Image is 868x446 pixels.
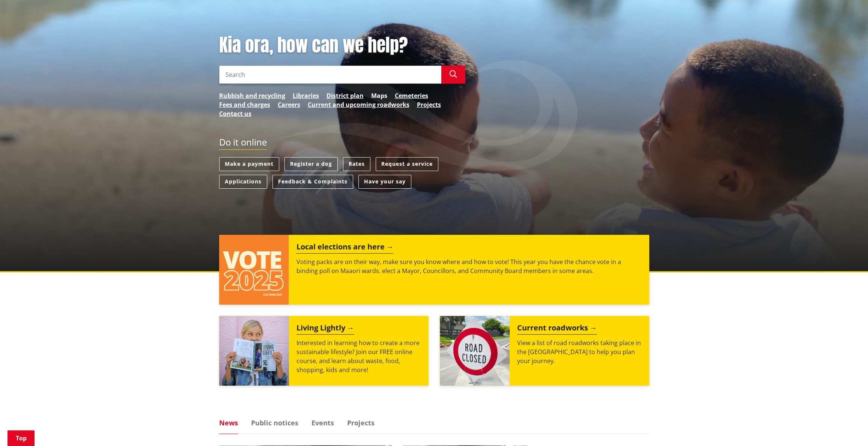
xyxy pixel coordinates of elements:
[376,157,438,171] a: Request a service
[293,91,319,100] a: Libraries
[219,66,441,84] input: Search input
[517,338,642,365] p: View a list of road roadworks taking place in the [GEOGRAPHIC_DATA] to help you plan your journey.
[219,235,649,305] a: Local elections are here Voting packs are on their way, make sure you know where and how to vote!...
[219,157,279,171] a: Make a payment
[326,91,364,100] a: District plan
[308,100,409,109] a: Current and upcoming roadworks
[311,419,334,426] a: Events
[219,419,238,426] a: News
[343,157,370,171] a: Rates
[440,316,649,386] a: Current roadworks View a list of road roadworks taking place in the [GEOGRAPHIC_DATA] to help you...
[296,242,393,254] h2: Local elections are here
[219,35,465,56] h1: Kia ora, how can we help?
[417,100,441,109] a: Projects
[219,316,289,386] img: Mainstream Green Workshop Series
[296,338,421,374] p: Interested in learning how to create a more sustainable lifestyle? Join our FREE online course, a...
[219,100,270,109] a: Fees and charges
[219,175,267,189] a: Applications
[517,323,597,335] h2: Current roadworks
[371,91,387,100] a: Maps
[278,100,300,109] a: Careers
[296,323,354,335] h2: Living Lightly
[219,316,429,386] a: Living Lightly Interested in learning how to create a more sustainable lifestyle? Join our FREE o...
[219,109,251,118] a: Contact us
[296,257,641,275] p: Voting packs are on their way, make sure you know where and how to vote! This year you have the c...
[251,419,298,426] a: Public notices
[347,419,375,426] a: Projects
[833,414,860,441] iframe: Messenger Launcher
[219,91,285,100] a: Rubbish and recycling
[284,157,338,171] a: Register a dog
[440,316,510,386] img: Road closed sign
[395,91,428,100] a: Cemeteries
[8,430,35,446] a: Top
[219,137,267,150] h2: Do it online
[358,175,411,189] a: Have your say
[219,235,289,305] img: Vote 2025
[272,175,353,189] a: Feedback & Complaints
